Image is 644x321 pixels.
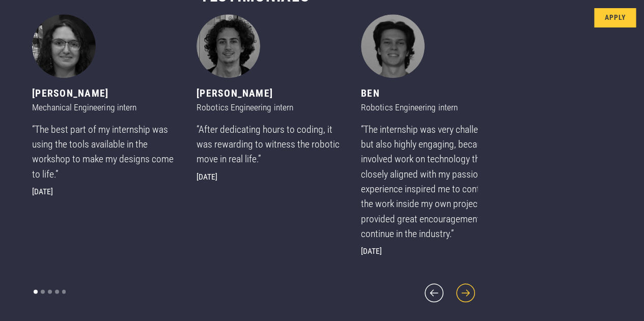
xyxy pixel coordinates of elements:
[62,289,66,294] div: Show slide 5 of 5
[361,86,510,101] div: Ben
[361,245,510,257] div: [DATE]
[361,122,510,242] div: “The internship was very challenging, but also highly engaging, because it involved work on techn...
[197,101,345,114] div: Robotics Engineering intern
[55,289,59,294] div: Show slide 4 of 5
[197,14,260,78] img: Jack - Robotics Engineering intern
[197,171,345,183] div: [DATE]
[197,86,345,101] div: [PERSON_NAME]
[454,281,478,305] div: next slide
[32,101,181,114] div: Mechanical Engineering intern
[32,14,96,78] img: Tina - Mechanical Engineering intern
[32,14,478,305] div: carousel
[361,14,425,78] img: Ben - Robotics Engineering intern
[32,122,181,182] div: “The best part of my internship was using the tools available in the workshop to make my designs ...
[34,289,38,294] div: Show slide 1 of 5
[41,289,45,294] div: Show slide 2 of 5
[32,14,181,198] div: 1 of 5
[32,186,181,197] div: [DATE]
[361,14,510,257] div: 3 of 5
[32,86,181,101] div: [PERSON_NAME]
[197,122,345,167] div: “After dedicating hours to coding, it was rewarding to witness the robotic move in real life.”
[594,8,636,27] a: Apply
[48,289,52,294] div: Show slide 3 of 5
[361,101,510,114] div: Robotics Engineering intern
[422,281,446,305] div: previous slide
[197,14,345,183] div: 2 of 5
